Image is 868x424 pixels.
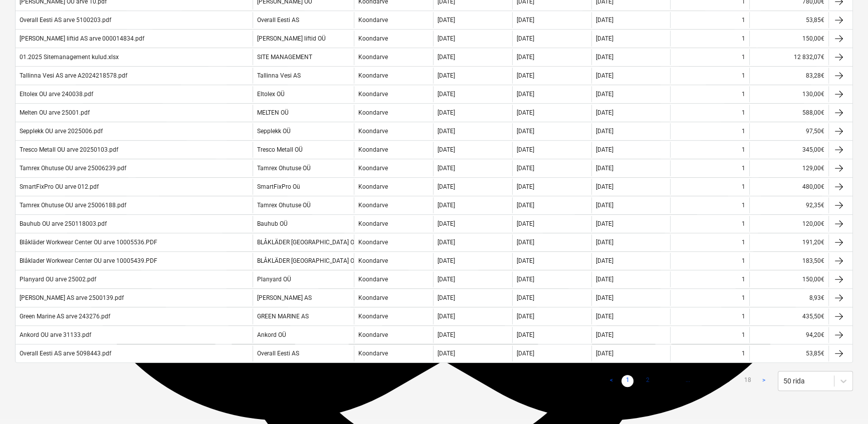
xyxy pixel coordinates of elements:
[20,72,127,79] div: Tallinna Vesi AS arve A2024218578.pdf
[438,220,455,227] div: [DATE]
[749,271,828,287] div: 150,00€
[749,234,828,250] div: 191,20€
[749,142,828,158] div: 345,00€
[517,91,534,98] div: [DATE]
[596,294,613,301] div: [DATE]
[20,54,119,61] div: 01.2025 Sitemanagement kulud.xlsx
[358,294,388,301] div: Koondarve
[358,276,388,283] div: Koondarve
[722,375,734,387] a: Page 17
[749,327,828,343] div: 94,20€
[517,17,534,24] div: [DATE]
[20,294,124,301] div: [PERSON_NAME] AS arve 2500139.pdf
[749,49,828,65] div: 12 832,07€
[257,54,312,61] div: SITE MANAGEMENT
[438,331,455,338] div: [DATE]
[682,375,694,387] span: ...
[749,68,828,84] div: 83,28€
[257,294,312,301] div: [PERSON_NAME] AS
[596,146,613,153] div: [DATE]
[749,31,828,47] div: 150,00€
[438,183,455,190] div: [DATE]
[20,35,144,42] div: [PERSON_NAME] liftid AS arve 000014834.pdf
[358,202,388,209] div: Koondarve
[742,202,745,209] div: 1
[257,257,358,264] div: BLÅKLÄDER [GEOGRAPHIC_DATA] OÜ
[20,350,111,357] div: Overall Eesti AS arve 5098443.pdf
[20,202,126,209] div: Tamrex Ohutuse OU arve 25006188.pdf
[20,331,91,338] div: Ankord OU arve 31133.pdf
[438,294,455,301] div: [DATE]
[742,109,745,116] div: 1
[818,376,868,424] iframe: Chat Widget
[358,128,388,135] div: Koondarve
[742,128,745,135] div: 1
[517,350,534,357] div: [DATE]
[358,165,388,172] div: Koondarve
[596,54,613,61] div: [DATE]
[517,35,534,42] div: [DATE]
[257,128,291,135] div: Sepplekk OÜ
[749,160,828,176] div: 129,00€
[742,313,745,320] div: 1
[438,109,455,116] div: [DATE]
[517,54,534,61] div: [DATE]
[749,179,828,195] div: 480,00€
[596,35,613,42] div: [DATE]
[517,257,534,264] div: [DATE]
[596,239,613,246] div: [DATE]
[358,109,388,116] div: Koondarve
[20,109,90,116] div: Melten OU arve 25001.pdf
[742,146,745,153] div: 1
[438,146,455,153] div: [DATE]
[20,220,107,227] div: Bauhub OU arve 250118003.pdf
[662,375,674,387] a: Page 3
[358,72,388,79] div: Koondarve
[596,165,613,172] div: [DATE]
[257,183,300,190] div: SmartFixPro Oü
[257,35,326,42] div: [PERSON_NAME] liftid OÜ
[20,257,157,264] div: Blåklader Workwear Center OU arve 10005439.PDF
[257,313,309,320] div: GREEN MARINE AS
[517,294,534,301] div: [DATE]
[358,91,388,98] div: Koondarve
[20,313,110,320] div: Green Marine AS arve 243276.pdf
[438,35,455,42] div: [DATE]
[742,331,745,338] div: 1
[257,276,291,283] div: Planyard OÜ
[749,123,828,139] div: 97,50€
[438,350,455,357] div: [DATE]
[517,128,534,135] div: [DATE]
[358,331,388,338] div: Koondarve
[742,257,745,264] div: 1
[257,239,358,246] div: BLÅKLÄDER [GEOGRAPHIC_DATA] OÜ
[749,253,828,269] div: 183,50€
[517,313,534,320] div: [DATE]
[20,239,157,246] div: Blåkläder Workwear Center OU arve 10005536.PDF
[742,350,745,357] div: 1
[702,375,714,387] a: Page 16
[358,257,388,264] div: Koondarve
[517,331,534,338] div: [DATE]
[742,35,745,42] div: 1
[517,202,534,209] div: [DATE]
[742,239,745,246] div: 1
[596,91,613,98] div: [DATE]
[749,308,828,324] div: 435,50€
[742,54,745,61] div: 1
[20,17,111,24] div: Overall Eesti AS arve 5100203.pdf
[257,91,285,98] div: Eltolex OÜ
[438,276,455,283] div: [DATE]
[596,183,613,190] div: [DATE]
[257,350,299,357] div: Overall Eesti AS
[438,128,455,135] div: [DATE]
[596,72,613,79] div: [DATE]
[358,35,388,42] div: Koondarve
[596,350,613,357] div: [DATE]
[742,72,745,79] div: 1
[438,257,455,264] div: [DATE]
[596,109,613,116] div: [DATE]
[257,146,303,153] div: Tresco Metall OÜ
[257,165,311,172] div: Tamrex Ohutuse OÜ
[758,375,770,387] a: Next page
